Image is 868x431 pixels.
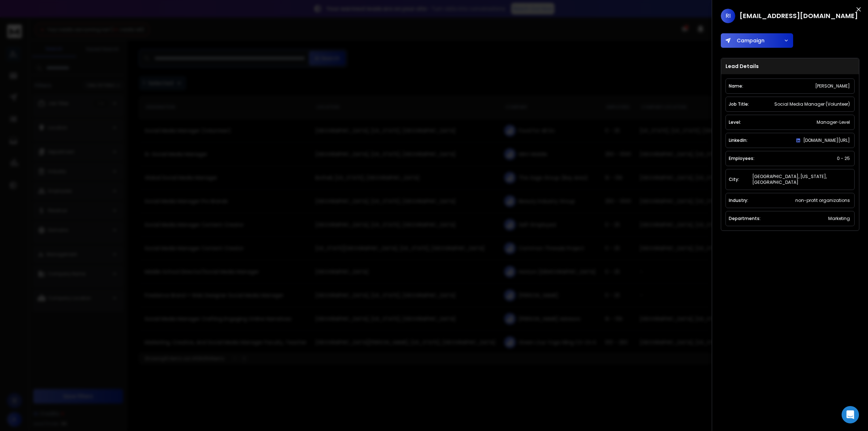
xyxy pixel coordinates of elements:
div: Open Intercom Messenger [842,406,859,423]
div: Marketing [827,214,851,223]
h3: Lead Details [721,58,859,74]
div: 0 - 25 [835,154,851,163]
span: Campaign [734,37,765,44]
p: Job Title: [729,101,749,107]
p: Industry: [729,198,748,203]
span: RI [721,9,735,23]
h1: [EMAIL_ADDRESS][DOMAIN_NAME] [740,11,858,21]
div: [GEOGRAPHIC_DATA], [US_STATE], [GEOGRAPHIC_DATA] [751,172,851,187]
span: [DOMAIN_NAME][URL] [803,138,850,143]
p: Level: [729,119,741,125]
div: non-profit organizations [794,196,851,205]
div: Social Media Manager (Volunteer) [773,100,851,109]
p: Name: [729,83,743,89]
p: Employees: [729,156,754,161]
p: Departments: [729,216,761,221]
div: Manager-Level [815,118,851,127]
p: City: [729,177,739,182]
div: [PERSON_NAME] [814,82,851,90]
p: LinkedIn: [729,138,748,143]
